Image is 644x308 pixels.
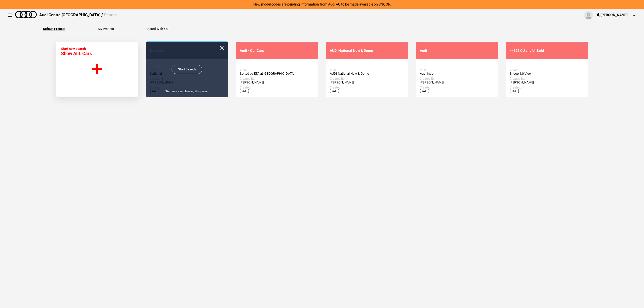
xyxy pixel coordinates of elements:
[330,68,404,72] div: View:
[510,49,584,53] div: <=292 CU and UnSold
[330,86,404,89] div: Created:
[240,49,314,53] div: Audi - Our Cars
[420,86,494,89] div: Created:
[240,89,314,93] div: [DATE]
[240,72,314,76] div: Sorted by ETA at [GEOGRAPHIC_DATA]
[330,89,404,93] div: [DATE]
[240,77,314,80] div: Created By:
[510,72,584,76] div: Snoop 1.0 View
[104,13,117,17] span: Search
[510,68,584,72] div: View:
[240,68,314,72] div: View:
[39,12,117,18] div: Audi Centre [GEOGRAPHIC_DATA] /
[240,80,314,84] div: [PERSON_NAME]
[420,89,494,93] div: [DATE]
[330,77,404,80] div: Created By:
[330,49,404,53] div: AUDI National New & Demo
[595,13,628,18] div: Hi, [PERSON_NAME]
[510,77,584,80] div: Created By:
[240,86,314,89] div: Created:
[420,80,494,84] div: [PERSON_NAME]
[510,89,584,93] div: [DATE]
[56,41,138,97] button: Start new search Show ALL Cars
[420,49,494,53] div: Audi
[146,27,169,30] button: Shared With You
[98,27,114,30] button: My Presets
[330,80,404,84] div: [PERSON_NAME]
[420,72,494,76] div: Audi Intro
[172,65,202,74] a: Start Search
[61,47,92,56] div: Start new search
[15,11,37,18] img: audi.png
[510,80,584,84] div: [PERSON_NAME]
[420,68,494,72] div: View:
[330,72,404,76] div: AUDI National New & Demo
[43,27,65,30] button: Default Presets
[420,77,494,80] div: Created By:
[510,86,584,89] div: Created:
[61,51,92,56] span: Show ALL Cars
[146,90,228,93] div: Start new search using this preset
